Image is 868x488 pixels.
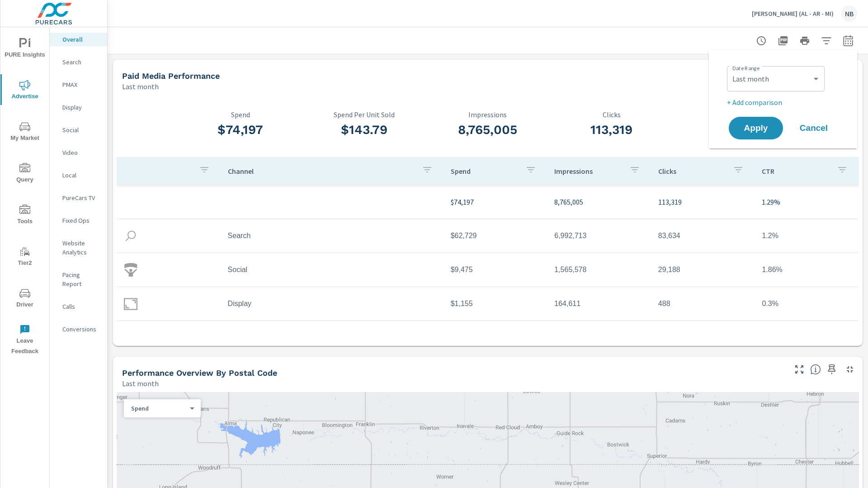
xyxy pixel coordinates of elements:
[50,55,107,69] div: Search
[62,302,100,311] p: Calls
[62,193,100,202] p: PureCars TV
[3,324,47,357] span: Leave Feedback
[62,171,100,180] p: Local
[651,292,755,315] td: 488
[50,268,107,291] div: Pacing Report
[62,325,100,334] p: Conversions
[443,225,547,247] td: $62,729
[50,100,107,114] div: Display
[124,297,137,311] img: icon-display.svg
[62,80,100,89] p: PMAX
[62,125,100,134] p: Social
[3,205,47,227] span: Tools
[3,288,47,310] span: Driver
[124,229,137,243] img: icon-search.svg
[50,168,107,182] div: Local
[3,163,47,185] span: Query
[62,216,100,225] p: Fixed Ops
[674,110,797,119] p: CTR
[651,258,755,281] td: 29,188
[131,404,186,412] p: Spend
[651,326,755,349] td: 2
[755,225,859,247] td: 1.2%
[0,27,49,360] div: nav menu
[50,300,107,313] div: Calls
[839,32,857,50] button: Select Date Range
[792,362,807,377] button: Make Fullscreen
[451,167,519,176] p: Spend
[50,236,107,259] div: Website Analytics
[50,146,107,159] div: Video
[825,362,839,377] span: Save this to your personalized report
[443,258,547,281] td: $9,475
[221,326,443,349] td: ConnectedTv
[122,368,277,378] h5: Performance Overview By Postal Code
[550,110,674,119] p: Clicks
[651,225,755,247] td: 83,634
[221,225,443,247] td: Search
[124,404,193,413] div: Spend
[843,362,857,377] button: Minimize Widget
[443,326,547,349] td: $812
[179,110,302,119] p: Spend
[50,214,107,227] div: Fixed Ops
[451,196,540,207] p: $74,197
[443,292,547,315] td: $1,155
[841,5,857,22] div: NB
[50,33,107,46] div: Overall
[62,57,100,67] p: Search
[554,167,622,176] p: Impressions
[752,10,834,18] p: [PERSON_NAME] (AL - AR - MI)
[179,122,302,138] h3: $74,197
[810,364,821,375] span: Understand performance data by postal code. Individual postal codes can be selected and expanded ...
[547,258,651,281] td: 1,565,578
[50,78,107,91] div: PMAX
[554,196,644,207] p: 8,765,005
[62,148,100,157] p: Video
[738,124,774,132] span: Apply
[547,225,651,247] td: 6,992,713
[221,258,443,281] td: Social
[755,258,859,281] td: 1.86%
[50,191,107,205] div: PureCars TV
[62,35,100,44] p: Overall
[124,263,137,277] img: icon-social.svg
[547,292,651,315] td: 164,611
[221,292,443,315] td: Display
[755,326,859,349] td: 0.01%
[122,71,220,81] h5: Paid Media Performance
[3,246,47,268] span: Tier2
[426,122,550,138] h3: 8,765,005
[674,122,797,138] h3: 1.29%
[302,110,426,119] p: Spend Per Unit Sold
[658,196,748,207] p: 113,319
[3,38,47,60] span: PURE Insights
[62,270,100,288] p: Pacing Report
[787,117,841,139] button: Cancel
[50,123,107,137] div: Social
[796,124,832,132] span: Cancel
[3,80,47,102] span: Advertise
[547,326,651,349] td: 38,095
[727,97,843,108] p: + Add comparison
[50,322,107,336] div: Conversions
[3,121,47,144] span: My Market
[62,103,100,112] p: Display
[762,167,830,176] p: CTR
[658,167,726,176] p: Clicks
[62,239,100,257] p: Website Analytics
[550,122,674,138] h3: 113,319
[122,81,159,92] p: Last month
[755,292,859,315] td: 0.3%
[426,110,550,119] p: Impressions
[302,122,426,138] h3: $143.79
[228,167,415,176] p: Channel
[122,378,159,389] p: Last month
[762,196,851,207] p: 1.29%
[729,117,783,139] button: Apply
